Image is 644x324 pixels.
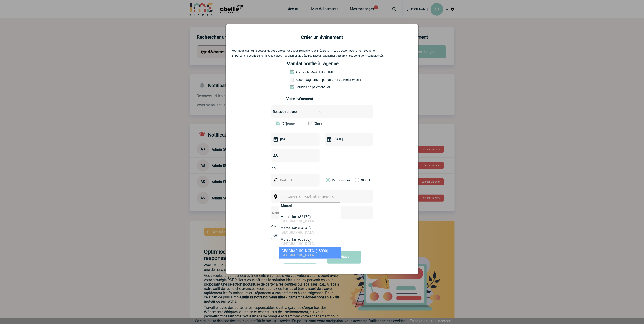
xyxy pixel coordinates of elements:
[279,225,341,236] li: Marseillan (34340)
[271,165,314,171] input: Nombre de participants
[308,122,334,126] label: Diner
[280,230,315,235] span: [GEOGRAPHIC_DATA]
[232,35,413,40] h2: Créer un événement
[279,177,311,183] input: Budget HT
[279,136,311,142] input: Date de début
[280,253,315,257] span: [GEOGRAPHIC_DATA]
[279,247,341,259] li: [GEOGRAPHIC_DATA] (13000)
[232,49,413,52] p: Vous nous confiez la gestion de votre projet, nous vous remercions de préciser le niveau d’accomp...
[271,225,373,228] p: Vous pouvez ajouter une pièce jointe à votre demande
[333,136,364,142] input: Date de fin
[355,174,358,187] label: Global
[279,213,341,225] li: Marseillan (32170)
[290,78,310,82] label: Prestation payante
[327,251,361,264] button: Valider
[279,236,341,247] li: Marseillan (65350)
[232,54,413,57] p: En passant la souris sur un niveau d’accompagnement le détail de l’accompagnement assuré et ses c...
[280,242,315,246] span: [GEOGRAPHIC_DATA]
[326,174,331,187] label: Par personne
[290,85,310,89] label: Conformité aux process achat client, Prise en charge de la facturation, Mutualisation de plusieur...
[280,219,315,223] span: [GEOGRAPHIC_DATA]
[286,97,358,101] h3: Votre événement
[290,70,310,74] label: Accès à la Marketplace IME
[276,122,302,126] label: Déjeuner
[286,61,339,66] h4: Mandat confié à l'agence
[271,210,361,216] input: Nom de l'événement
[281,195,344,199] span: [GEOGRAPHIC_DATA], département, région...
